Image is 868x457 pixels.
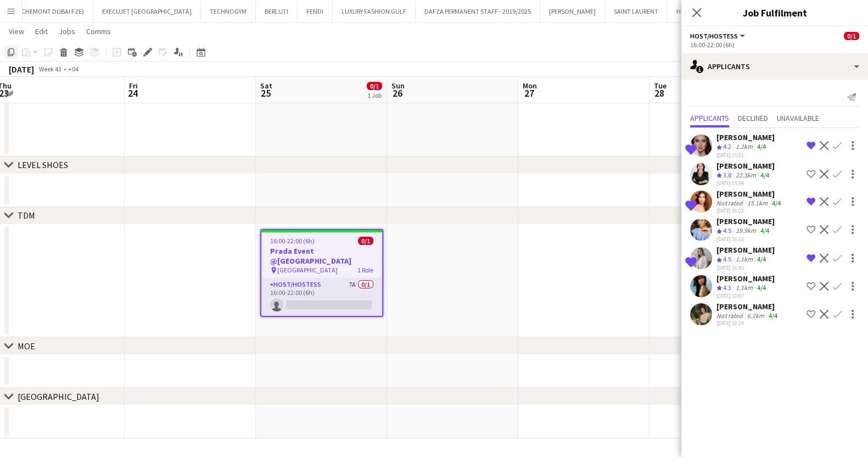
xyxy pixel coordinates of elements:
div: [PERSON_NAME] [716,132,775,142]
app-skills-label: 4/4 [760,226,769,235]
span: Jobs [59,26,75,36]
span: 24 [127,87,138,99]
div: Applicants [681,53,868,80]
a: Jobs [54,24,80,38]
div: 16:00-22:00 (6h) [690,41,859,49]
div: [PERSON_NAME] [716,274,775,283]
div: 6.2km [745,311,766,320]
div: [DATE] 16:42 [716,264,775,271]
button: Host/Hostess [690,32,747,40]
button: EXECUJET [GEOGRAPHIC_DATA] [93,1,201,22]
span: Week 43 [36,65,64,73]
div: 1.2km [733,142,755,152]
div: [DATE] 10:24 [716,320,780,327]
span: Edit [35,26,48,36]
span: 26 [390,87,405,99]
button: BERLUTI [256,1,298,22]
h3: Prada Event @[GEOGRAPHIC_DATA] [261,246,382,266]
app-card-role: Host/Hostess7A0/116:00-22:00 (6h) [261,278,382,316]
span: 4.3 [723,283,731,292]
a: Edit [31,24,52,38]
div: [PERSON_NAME] [716,216,775,226]
button: SAINT LAURENT [605,1,668,22]
div: [PERSON_NAME] [716,189,783,199]
div: TDM [18,210,35,221]
app-job-card: 16:00-22:00 (6h)0/1Prada Event @[GEOGRAPHIC_DATA] [GEOGRAPHIC_DATA]1 RoleHost/Hostess7A0/116:00-2... [260,229,383,317]
button: HERMES [668,1,708,22]
a: View [4,24,29,38]
button: LUXURY FASHION GULF [333,1,416,22]
span: Applicants [690,114,729,122]
app-skills-label: 4/4 [772,199,781,207]
span: Unavailable [777,114,819,122]
span: Tue [654,81,667,91]
div: MOE [18,341,35,352]
div: [PERSON_NAME] [716,245,775,255]
span: Fri [129,81,138,91]
app-skills-label: 4/4 [769,311,777,320]
div: 1.1km [733,283,755,293]
div: 22.3km [733,171,758,180]
div: 15.1km [745,199,770,207]
div: [DATE] [9,64,34,75]
div: 1 Job [367,91,382,99]
span: 0/1 [844,32,859,40]
span: 1 Role [357,266,373,274]
div: Not rated [716,199,745,207]
h3: Job Fulfilment [681,5,868,20]
app-skills-label: 4/4 [757,283,766,292]
span: View [9,26,24,36]
app-skills-label: 4/4 [757,142,766,151]
a: Comms [82,24,115,38]
div: Not rated [716,311,745,320]
div: [DATE] 16:02 [716,207,783,214]
span: Mon [523,81,537,91]
button: DAFZA PERMANENT STAFF - 2019/2025 [416,1,540,22]
span: Comms [86,26,111,36]
div: +04 [68,65,79,73]
span: 4.5 [723,226,731,235]
button: FENDI [298,1,333,22]
div: LEVEL SHOES [18,159,68,170]
div: 1.1km [733,255,755,264]
div: [DATE] 10:07 [716,292,775,299]
span: [GEOGRAPHIC_DATA] [277,266,338,274]
div: [PERSON_NAME] [716,161,775,171]
span: Declined [738,114,768,122]
span: 0/1 [358,237,373,245]
span: 0/1 [367,82,382,90]
div: [PERSON_NAME] [716,302,780,311]
button: TECHNOGYM [201,1,256,22]
div: [DATE] 16:32 [716,236,775,243]
div: [GEOGRAPHIC_DATA] [18,391,99,402]
span: 16:00-22:00 (6h) [270,237,315,245]
app-skills-label: 4/4 [760,171,769,179]
span: Host/Hostess [690,32,738,40]
span: 27 [521,87,537,99]
span: 3.8 [723,171,731,179]
span: Sat [260,81,272,91]
span: 4.2 [723,142,731,151]
span: 28 [652,87,667,99]
span: 25 [259,87,272,99]
button: [PERSON_NAME] [540,1,605,22]
div: [DATE] 15:51 [716,152,775,159]
span: 4.5 [723,255,731,263]
div: [DATE] 15:54 [716,180,775,187]
app-skills-label: 4/4 [757,255,766,263]
div: 19.9km [733,226,758,236]
span: Sun [391,81,405,91]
